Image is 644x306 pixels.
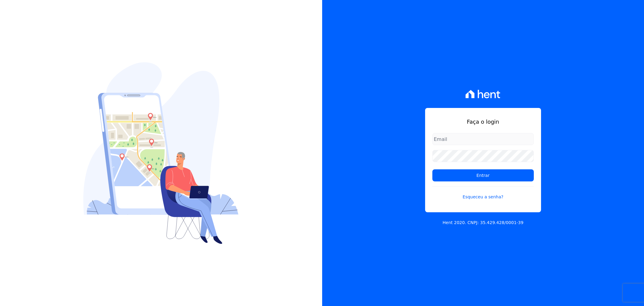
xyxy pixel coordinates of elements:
input: Entrar [432,169,534,181]
input: Email [432,133,534,145]
a: Esqueceu a senha? [432,186,534,200]
p: Hent 2020. CNPJ: 35.429.428/0001-39 [443,220,524,226]
h1: Faça o login [432,118,534,126]
img: Login [83,62,239,244]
